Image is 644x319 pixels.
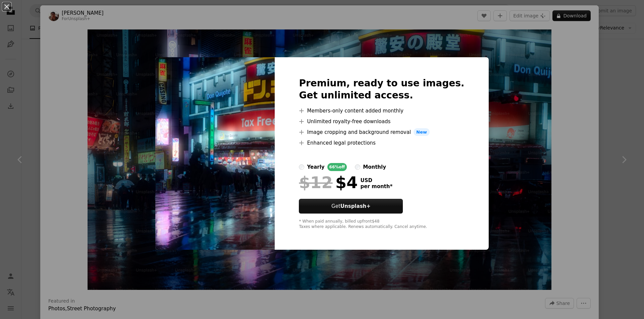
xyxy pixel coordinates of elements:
[340,203,371,209] strong: Unsplash+
[299,107,464,115] li: Members-only content added monthly
[299,117,464,126] li: Unlimited royalty-free downloads
[155,57,275,250] img: premium_photo-1675610853926-6d69a0a99ea7
[299,128,464,136] li: Image cropping and background removal
[299,174,358,191] div: $4
[307,163,324,171] div: yearly
[360,183,392,189] span: per month *
[299,174,332,191] span: $12
[327,163,347,171] div: 66% off
[299,164,304,170] input: yearly66%off
[299,199,403,214] button: GetUnsplash+
[360,177,392,183] span: USD
[363,163,386,171] div: monthly
[299,219,464,230] div: * When paid annually, billed upfront $48 Taxes where applicable. Renews automatically. Cancel any...
[299,77,464,101] h2: Premium, ready to use images. Get unlimited access.
[355,164,360,170] input: monthly
[299,139,464,147] li: Enhanced legal protections
[414,128,430,136] span: New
